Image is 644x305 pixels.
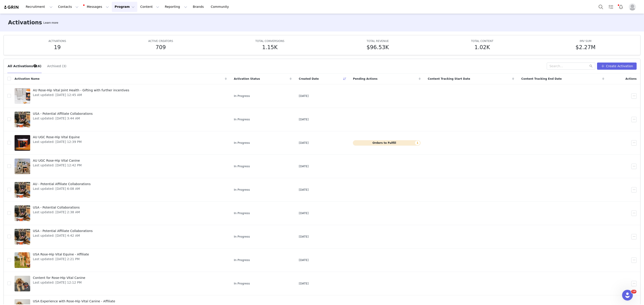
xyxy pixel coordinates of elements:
span: In Progress [234,94,250,98]
a: AU UGC Rose-Hip Vital EquineLast updated: [DATE] 12:39 PM [15,134,227,152]
span: AU Rose-Hip Vital Joint Health - Gifting with further incentives [33,88,129,93]
span: Last updated: [DATE] 12:42 PM [33,163,82,168]
span: USA - Potential Affiliate Collaborations [33,111,93,116]
a: AU Rose-Hip Vital Joint Health - Gifting with further incentivesLast updated: [DATE] 12:45 AM [15,87,227,105]
span: Last updated: [DATE] 4:42 AM [33,233,93,238]
span: Content Tracking End Date [521,77,562,81]
button: Contacts [55,2,81,12]
button: Content [138,2,162,12]
a: USA - Potential Affiliate CollaborationsLast updated: [DATE] 3:44 AM [15,111,227,128]
button: Program [112,2,137,12]
span: AU - Potential Affiliate Collaborations [33,182,91,186]
span: Last updated: [DATE] 6:08 AM [33,186,91,191]
span: In Progress [234,234,250,239]
span: USA Rose-Hip Vital Equine - Affiliate [33,252,89,257]
div: Actions [608,74,640,84]
span: USA - Potential Affiliate Collaborations [33,229,93,233]
a: USA Rose-Hip Vital Equine - AffiliateLast updated: [DATE] 2:21 PM [15,251,227,269]
span: In Progress [234,141,250,145]
div: Tooltip anchor [42,21,59,25]
span: TOTAL CONTENT [471,40,493,43]
a: AU UGC Rose-Hip Vital CanineLast updated: [DATE] 12:42 PM [15,157,227,175]
span: In Progress [234,117,250,122]
button: Archived (3) [47,63,67,70]
span: USA Experience with Rose-Hip Vital Canine - Affiliate [33,299,115,304]
span: Last updated: [DATE] 12:45 AM [33,93,129,97]
span: Last updated: [DATE] 3:44 AM [33,116,93,121]
span: TOTAL REVENUE [367,40,389,43]
h5: $96.53K [366,43,389,51]
img: placeholder-profile.jpg [629,3,636,10]
span: Content for Rose-Hip Vital Canine [33,276,85,280]
button: Profile [626,3,640,10]
span: ACTIVE CREATORS [148,40,173,43]
h5: 19 [54,43,61,51]
span: USA - Potential Collaborations [33,205,80,210]
span: [DATE] [299,164,309,169]
a: AU - Potential Affiliate CollaborationsLast updated: [DATE] 6:08 AM [15,181,227,199]
span: [DATE] [299,211,309,215]
img: grin logo [4,5,19,9]
span: In Progress [234,164,250,169]
span: In Progress [234,188,250,192]
span: AU UGC Rose-Hip Vital Equine [33,135,82,140]
h3: Activations [8,19,42,27]
span: AU UGC Rose-Hip Vital Canine [33,158,82,163]
span: Content Tracking Start Date [428,77,470,81]
button: All Activations (16) [7,63,42,70]
span: In Progress [234,211,250,215]
a: Community [208,2,234,12]
span: Activation Name [15,77,40,81]
button: Recruitment [23,2,55,12]
a: USA - Potential CollaborationsLast updated: [DATE] 2:38 AM [15,204,227,222]
h5: 1.02K [475,43,490,51]
button: Search [596,2,606,12]
a: Tasks [606,2,616,12]
span: Last updated: [DATE] 12:12 PM [33,280,85,285]
button: Messages [81,2,112,12]
span: ACTIVATIONS [49,40,66,43]
div: Tooltip anchor [33,64,37,68]
span: [DATE] [299,258,309,262]
span: 10 [631,290,636,293]
span: Last updated: [DATE] 2:38 AM [33,210,80,215]
span: [DATE] [299,281,309,286]
a: Content for Rose-Hip Vital CanineLast updated: [DATE] 12:12 PM [15,275,227,292]
a: Brands [190,2,208,12]
span: Activation Status [234,77,260,81]
span: In Progress [234,258,250,262]
span: Last updated: [DATE] 12:39 PM [33,140,82,144]
span: [DATE] [299,141,309,145]
span: In Progress [234,281,250,286]
button: Reporting [162,2,190,12]
span: Created Date [299,77,319,81]
i: icon: search [589,65,593,68]
input: Search... [547,63,595,70]
button: Orders to Fulfill1 [353,140,421,146]
span: Last updated: [DATE] 2:21 PM [33,257,89,261]
span: IMV SUM [580,40,591,43]
h5: $2.27M [576,43,595,51]
span: Pending Actions [353,77,377,81]
span: [DATE] [299,234,309,239]
button: Create Activation [597,63,637,70]
a: USA - Potential Affiliate CollaborationsLast updated: [DATE] 4:42 AM [15,228,227,246]
span: [DATE] [299,117,309,122]
span: [DATE] [299,188,309,192]
button: Notifications [616,2,626,12]
iframe: Intercom live chat [622,290,633,301]
h5: 709 [156,43,166,51]
span: [DATE] [299,94,309,98]
h5: 1.15K [262,43,278,51]
span: TOTAL CONVERSIONS [255,40,284,43]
